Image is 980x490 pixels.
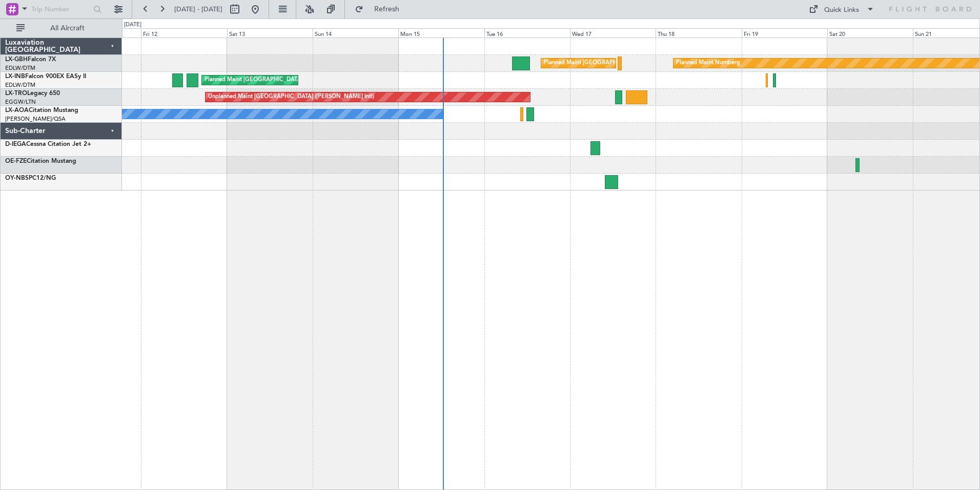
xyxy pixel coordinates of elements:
[5,64,35,72] a: EDLW/DTM
[5,90,60,97] a: LX-TROLegacy 650
[676,55,740,71] div: Planned Maint Nurnberg
[350,1,412,17] button: Refresh
[31,2,90,17] input: Trip Number
[5,141,91,147] a: D-IEGACessna Citation Jet 2+
[742,28,827,37] div: Fri 19
[141,28,227,37] div: Fri 12
[124,21,141,29] div: [DATE]
[5,98,36,106] a: EGGW/LTN
[5,141,26,147] span: D-IEGA
[5,175,56,181] a: OY-NBSPC12/NG
[804,1,880,17] button: Quick Links
[313,28,398,37] div: Sun 14
[5,175,29,181] span: OY-NBS
[227,28,313,37] div: Sat 13
[5,81,35,89] a: EDLW/DTM
[5,107,29,114] span: LX-AOA
[827,28,913,37] div: Sat 20
[5,56,56,63] a: LX-GBHFalcon 7X
[5,158,76,164] a: OE-FZECitation Mustang
[208,89,374,105] div: Unplanned Maint [GEOGRAPHIC_DATA] ([PERSON_NAME] Intl)
[5,56,28,63] span: LX-GBH
[5,107,78,114] a: LX-AOACitation Mustang
[205,72,366,88] div: Planned Maint [GEOGRAPHIC_DATA] ([GEOGRAPHIC_DATA])
[365,6,409,13] span: Refresh
[174,5,222,14] span: [DATE] - [DATE]
[11,20,111,36] button: All Aircraft
[824,5,859,15] div: Quick Links
[5,115,66,123] a: [PERSON_NAME]/QSA
[27,25,108,32] span: All Aircraft
[570,28,656,37] div: Wed 17
[544,55,705,71] div: Planned Maint [GEOGRAPHIC_DATA] ([GEOGRAPHIC_DATA])
[398,28,484,37] div: Mon 15
[5,90,27,97] span: LX-TRO
[5,73,86,80] a: LX-INBFalcon 900EX EASy II
[5,73,25,80] span: LX-INB
[656,28,741,37] div: Thu 18
[484,28,570,37] div: Tue 16
[5,158,27,164] span: OE-FZE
